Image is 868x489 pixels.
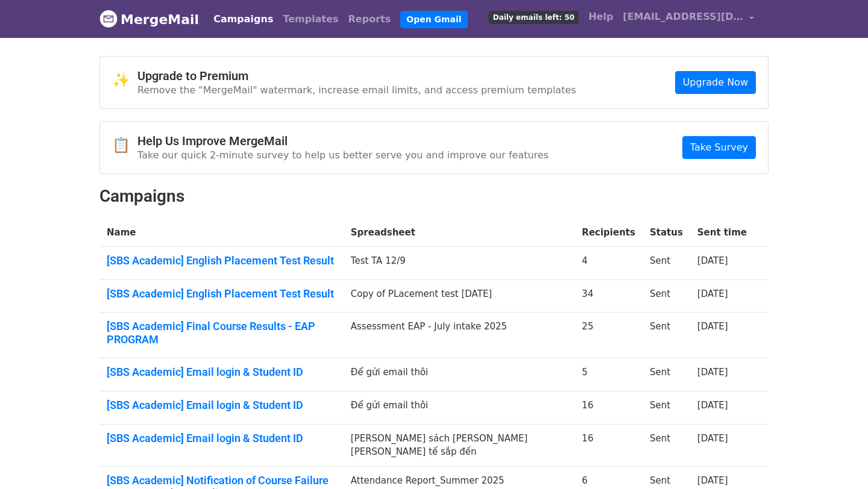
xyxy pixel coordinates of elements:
th: Sent time [690,219,754,247]
td: 16 [574,424,643,466]
a: [DATE] [697,400,728,411]
img: MergeMail logo [99,10,118,28]
a: [DATE] [697,255,728,266]
h2: Campaigns [99,186,769,207]
td: 4 [574,247,643,280]
td: Để gửi email thôi [344,358,575,391]
td: 16 [574,391,643,425]
span: ✨ [112,72,137,89]
th: Spreadsheet [344,219,575,247]
th: Recipients [574,219,643,247]
span: Daily emails left: 50 [489,11,579,24]
a: Reports [344,7,396,31]
a: [SBS Academic] Email login & Student ID [107,399,336,412]
p: Remove the "MergeMail" watermark, increase email limits, and access premium templates [137,84,576,96]
a: [SBS Academic] Email login & Student ID [107,366,336,379]
a: Daily emails left: 50 [484,5,583,29]
a: Take Survey [682,136,756,159]
h4: Upgrade to Premium [137,69,576,83]
th: Status [643,219,690,247]
a: [SBS Academic] English Placement Test Result [107,287,336,301]
a: Upgrade Now [675,71,756,94]
th: Name [99,219,344,247]
h4: Help Us Improve MergeMail [137,134,549,148]
a: Open Gmail [400,11,467,28]
td: Để gửi email thôi [344,391,575,425]
td: Test TA 12/9 [344,247,575,280]
a: Campaigns [209,7,278,31]
a: [DATE] [697,475,728,486]
td: 25 [574,313,643,358]
td: 5 [574,358,643,391]
a: [SBS Academic] Email login & Student ID [107,432,336,445]
td: Sent [643,358,690,391]
a: Help [583,5,618,29]
a: [DATE] [697,321,728,332]
td: Sent [643,313,690,358]
td: Sent [643,424,690,466]
a: [EMAIL_ADDRESS][DOMAIN_NAME] [618,5,759,33]
a: MergeMail [99,7,199,32]
td: Assessment EAP - July intake 2025 [344,313,575,358]
a: Templates [278,7,343,31]
td: [PERSON_NAME] sách [PERSON_NAME] [PERSON_NAME] tế sắp đến [344,424,575,466]
td: Copy of PLacement test [DATE] [344,279,575,313]
td: Sent [643,247,690,280]
td: 34 [574,279,643,313]
p: Take our quick 2-minute survey to help us better serve you and improve our features [137,149,549,161]
td: Sent [643,391,690,425]
span: 📋 [112,137,137,154]
span: [EMAIL_ADDRESS][DOMAIN_NAME] [623,10,743,24]
a: [SBS Academic] English Placement Test Result [107,254,336,267]
a: [DATE] [697,367,728,378]
a: [DATE] [697,288,728,299]
a: [DATE] [697,433,728,444]
td: Sent [643,279,690,313]
a: [SBS Academic] Final Course Results - EAP PROGRAM [107,320,336,346]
